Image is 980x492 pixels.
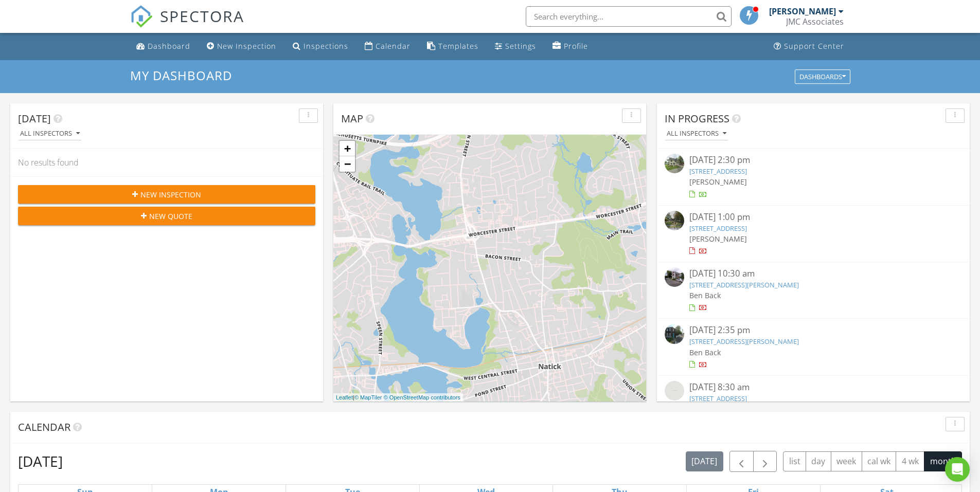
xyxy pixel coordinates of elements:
[689,324,937,337] div: [DATE] 2:35 pm
[924,451,962,471] button: month
[665,211,962,257] a: [DATE] 1:00 pm [STREET_ADDRESS] [PERSON_NAME]
[665,211,684,230] img: streetview
[689,177,747,187] span: [PERSON_NAME]
[384,394,460,400] a: © OpenStreetMap contributors
[795,69,850,84] button: Dashboards
[689,267,937,280] div: [DATE] 10:30 am
[689,348,721,357] span: Ben Back
[130,14,244,35] a: SPECTORA
[564,41,588,51] div: Profile
[505,41,536,51] div: Settings
[665,154,962,199] a: [DATE] 2:30 pm [STREET_ADDRESS] [PERSON_NAME]
[18,420,70,434] span: Calendar
[769,6,836,16] div: [PERSON_NAME]
[665,324,962,370] a: [DATE] 2:35 pm [STREET_ADDRESS][PERSON_NAME] Ben Back
[423,37,483,56] a: Templates
[289,37,352,56] a: Inspections
[689,394,747,403] a: [STREET_ADDRESS]
[18,207,315,225] button: New Quote
[689,280,799,289] a: [STREET_ADDRESS][PERSON_NAME]
[361,37,415,56] a: Calendar
[945,457,970,482] div: Open Intercom Messenger
[438,41,478,51] div: Templates
[806,451,831,471] button: day
[831,451,862,471] button: week
[376,41,411,51] div: Calendar
[689,154,937,167] div: [DATE] 2:30 pm
[665,127,728,141] button: All Inspectors
[491,37,540,56] a: Settings
[18,127,82,141] button: All Inspectors
[132,37,194,56] a: Dashboard
[10,149,323,176] div: No results found
[786,16,844,27] div: JMC Associates
[665,381,684,400] img: streetview
[18,112,51,125] span: [DATE]
[689,211,937,224] div: [DATE] 1:00 pm
[665,381,962,427] a: [DATE] 8:30 am [STREET_ADDRESS] [PERSON_NAME]
[526,6,732,27] input: Search everything...
[770,37,848,56] a: Support Center
[336,394,353,400] a: Leaflet
[689,224,747,233] a: [STREET_ADDRESS]
[689,234,747,244] span: [PERSON_NAME]
[896,451,924,471] button: 4 wk
[689,290,721,300] span: Ben Back
[130,67,232,84] span: My Dashboard
[354,394,382,400] a: © MapTiler
[784,41,844,51] div: Support Center
[689,337,799,346] a: [STREET_ADDRESS][PERSON_NAME]
[149,211,192,222] span: New Quote
[341,112,363,125] span: Map
[160,5,244,27] span: SPECTORA
[18,451,63,471] h2: [DATE]
[548,37,592,56] a: Profile
[667,130,726,137] div: All Inspectors
[729,451,754,472] button: Previous month
[665,154,684,173] img: streetview
[340,156,355,172] a: Zoom out
[689,167,747,176] a: [STREET_ADDRESS]
[217,41,276,51] div: New Inspection
[665,267,962,313] a: [DATE] 10:30 am [STREET_ADDRESS][PERSON_NAME] Ben Back
[753,451,777,472] button: Next month
[665,324,684,343] img: streetview
[783,451,806,471] button: list
[140,189,201,200] span: New Inspection
[665,267,684,287] img: streetview
[18,185,315,204] button: New Inspection
[130,5,153,28] img: The Best Home Inspection Software - Spectora
[665,112,729,125] span: In Progress
[148,41,190,51] div: Dashboard
[304,41,348,51] div: Inspections
[862,451,897,471] button: cal wk
[20,130,80,137] div: All Inspectors
[203,37,280,56] a: New Inspection
[686,451,723,471] button: [DATE]
[340,141,355,156] a: Zoom in
[333,393,463,402] div: |
[689,381,937,394] div: [DATE] 8:30 am
[799,73,846,80] div: Dashboards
